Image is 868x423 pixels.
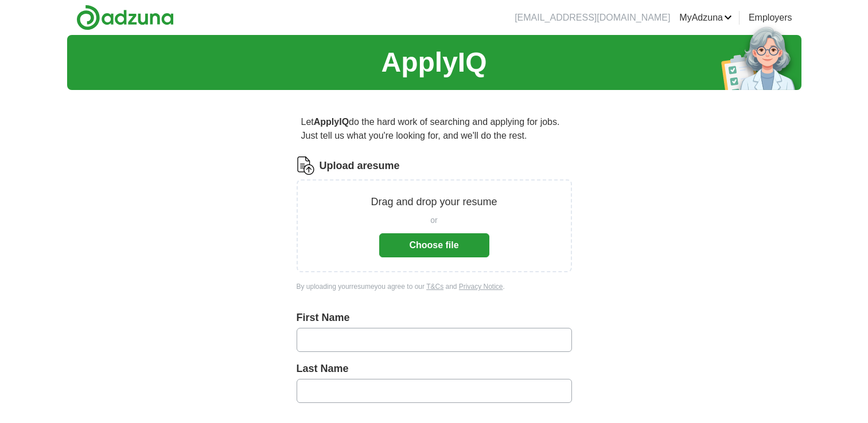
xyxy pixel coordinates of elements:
[297,361,572,377] label: Last Name
[379,233,489,257] button: Choose file
[381,42,486,83] h1: ApplyIQ
[426,283,443,291] a: T&Cs
[749,11,792,25] a: Employers
[297,281,572,292] div: By uploading your resume you agree to our and .
[459,283,503,291] a: Privacy Notice
[679,11,732,25] a: MyAdzuna
[515,11,670,25] li: [EMAIL_ADDRESS][DOMAIN_NAME]
[314,117,349,127] strong: ApplyIQ
[76,5,174,30] img: Adzuna logo
[297,156,315,175] img: CV Icon
[430,214,437,226] span: or
[297,310,572,326] label: First Name
[371,194,497,210] p: Drag and drop your resume
[297,111,572,147] p: Let do the hard work of searching and applying for jobs. Just tell us what you're looking for, an...
[320,158,400,174] label: Upload a resume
